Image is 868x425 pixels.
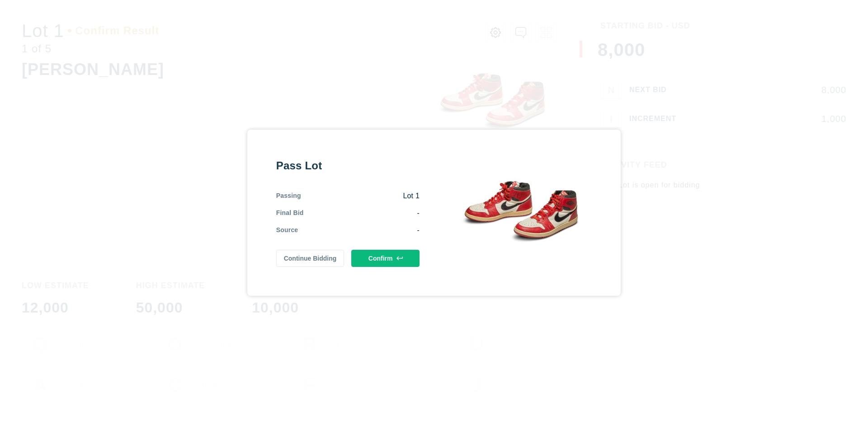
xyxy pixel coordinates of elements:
[276,250,344,267] button: Continue Bidding
[276,159,420,173] div: Pass Lot
[304,208,420,218] div: -
[276,208,304,218] div: Final Bid
[301,191,420,201] div: Lot 1
[298,225,420,235] div: -
[276,191,301,201] div: Passing
[351,250,420,267] button: Confirm
[276,225,298,235] div: Source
